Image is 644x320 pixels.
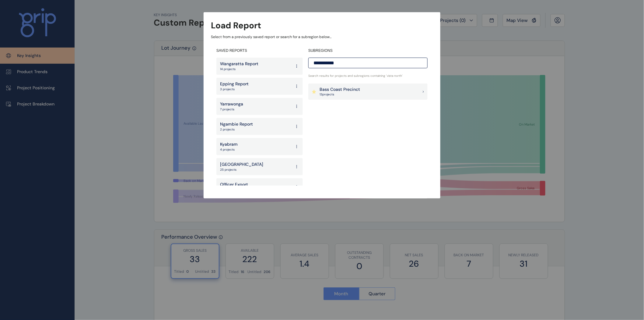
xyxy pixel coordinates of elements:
p: Select from a previously saved report or search for a subregion below... [211,34,433,40]
h4: SAVED REPORTS [216,48,303,53]
p: 13 project s [320,92,360,97]
p: Wangaratta Report [220,61,258,67]
p: 25 projects [220,168,263,172]
p: [GEOGRAPHIC_DATA] [220,162,263,168]
p: Bass Coast Precinct [320,87,360,93]
p: Epping Report [220,81,249,87]
h4: SUBREGIONS [308,48,428,53]
p: 2 projects [220,127,253,132]
p: Ngambie Report [220,121,253,127]
p: 7 projects [220,107,243,112]
p: Kyabram [220,141,238,148]
p: 14 projects [220,67,258,71]
p: Officer Export [220,182,248,188]
p: Search results for projects and subregions containing ' vista north ' [308,74,428,78]
h3: Load Report [211,20,261,31]
p: Yarrawonga [220,101,243,107]
p: 3 projects [220,87,249,91]
p: 4 projects [220,148,238,152]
